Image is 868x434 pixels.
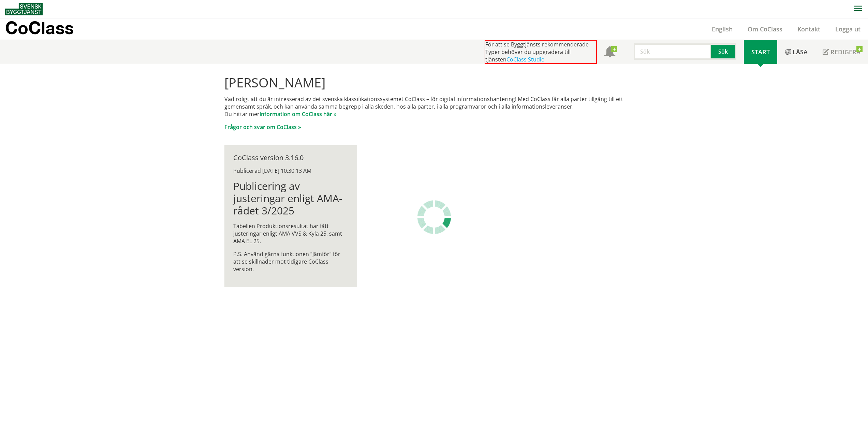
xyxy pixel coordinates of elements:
[777,40,815,64] a: Läsa
[711,43,736,60] button: Sök
[815,40,868,64] a: Redigera
[740,25,790,33] a: Om CoClass
[233,154,348,162] div: CoClass version 3.16.0
[744,40,777,64] a: Start
[233,250,348,273] p: P.S. Använd gärna funktionen ”Jämför” för att se skillnader mot tidigare CoClass version.
[224,123,301,131] a: Frågor och svar om CoClass »
[790,25,828,33] a: Kontakt
[634,43,711,60] input: Sök
[5,24,74,32] p: CoClass
[830,48,860,56] span: Redigera
[751,48,770,56] span: Start
[604,47,615,58] span: Notifikationer
[233,180,348,217] h1: Publicering av justeringar enligt AMA-rådet 3/2025
[5,3,43,15] img: Svensk Byggtjänst
[793,48,808,56] span: Läsa
[485,40,597,64] div: För att se Byggtjänsts rekommenderade Typer behöver du uppgradera till tjänsten
[828,25,868,33] a: Logga ut
[417,200,451,234] img: Laddar
[260,110,337,118] a: information om CoClass här »
[5,18,88,40] a: CoClass
[224,95,644,118] p: Vad roligt att du är intresserad av det svenska klassifikationssystemet CoClass – för digital inf...
[224,75,644,90] h1: [PERSON_NAME]
[704,25,740,33] a: English
[506,56,545,63] a: CoClass Studio
[233,167,348,174] div: Publicerad [DATE] 10:30:13 AM
[233,222,348,245] p: Tabellen Produktionsresultat har fått justeringar enligt AMA VVS & Kyla 25, samt AMA EL 25.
